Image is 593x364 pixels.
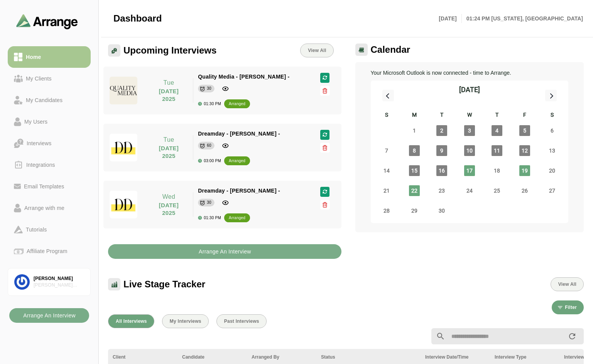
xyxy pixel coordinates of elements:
img: dreamdayla_logo.jpg [110,134,137,161]
span: Thursday, September 18, 2025 [492,165,502,176]
a: My Clients [8,68,91,89]
a: My Users [8,111,91,133]
a: Affiliate Program [8,240,91,262]
span: My Interviews [169,319,201,324]
button: All Interviews [108,314,154,328]
span: Saturday, September 6, 2025 [547,125,558,136]
a: Integrations [8,154,91,176]
span: Sunday, September 14, 2025 [381,165,392,176]
div: 01:30 PM [198,102,221,106]
a: Tutorials [8,219,91,240]
span: Tuesday, September 23, 2025 [436,185,447,196]
span: Tuesday, September 2, 2025 [436,125,447,136]
span: Upcoming Interviews [123,45,216,56]
span: Wednesday, September 10, 2025 [464,145,475,156]
div: 30 [207,199,211,206]
span: Dreamday - [PERSON_NAME] - [198,188,280,194]
div: Home [23,52,44,62]
div: Candidate [182,354,242,361]
div: Interview Type [495,354,555,361]
span: Filter [564,305,577,310]
div: Client [113,354,173,361]
div: [DATE] [459,84,480,95]
span: Thursday, September 11, 2025 [492,145,502,156]
p: [DATE] [439,14,461,23]
div: My Users [21,117,51,126]
i: appended action [568,332,577,341]
div: T [428,111,456,121]
div: arranged [229,100,245,108]
button: Past Interviews [216,314,267,328]
span: Wednesday, September 17, 2025 [464,165,475,176]
span: Tuesday, September 30, 2025 [436,205,447,216]
div: Interview Date/Time [425,354,485,361]
div: Integrations [23,160,58,169]
span: All Interviews [115,319,147,324]
span: Past Interviews [224,319,259,324]
span: Tuesday, September 9, 2025 [436,145,447,156]
div: 03:00 PM [198,159,221,163]
span: Monday, September 15, 2025 [409,165,420,176]
span: Tuesday, September 16, 2025 [436,165,447,176]
button: Filter [552,300,584,314]
button: My Interviews [162,314,209,328]
div: [PERSON_NAME] [34,275,84,282]
span: Live Stage Tracker [123,278,205,290]
span: Wednesday, September 24, 2025 [464,185,475,196]
div: W [456,111,483,121]
div: Affiliate Program [24,247,70,256]
span: Monday, September 1, 2025 [409,125,420,136]
span: Thursday, September 25, 2025 [492,185,502,196]
span: Dashboard [113,13,162,24]
img: arrangeai-name-small-logo.4d2b8aee.svg [16,14,78,29]
p: 01:24 PM [US_STATE], [GEOGRAPHIC_DATA] [462,14,583,23]
span: Sunday, September 21, 2025 [381,185,392,196]
div: My Candidates [23,96,66,105]
span: Dreamday - [PERSON_NAME] - [198,131,280,137]
div: Arrange with me [21,203,68,213]
a: View All [300,44,333,57]
a: My Candidates [8,89,91,111]
span: Friday, September 12, 2025 [519,145,530,156]
a: Interviews [8,133,91,154]
button: View All [551,277,584,291]
b: Arrange An Interview [23,308,76,323]
div: Tutorials [23,225,50,234]
div: Email Templates [21,182,67,191]
span: Monday, September 8, 2025 [409,145,420,156]
p: Tue [149,135,188,144]
button: Arrange An Interview [9,308,89,323]
span: Saturday, September 27, 2025 [547,185,558,196]
div: 01:30 PM [198,216,221,220]
span: Thursday, September 4, 2025 [492,125,502,136]
a: Arrange with me [8,197,91,219]
p: Tue [149,78,188,87]
span: Saturday, September 13, 2025 [547,145,558,156]
div: M [400,111,428,121]
p: Wed [149,192,188,201]
div: S [373,111,401,121]
img: quality_media_logo.jpg [110,77,137,104]
button: Arrange An Interview [108,244,341,259]
b: Arrange An Interview [198,244,251,259]
span: Sunday, September 28, 2025 [381,205,392,216]
p: [DATE] 2025 [149,144,188,160]
span: Monday, September 29, 2025 [409,205,420,216]
span: Wednesday, September 3, 2025 [464,125,475,136]
div: arranged [229,157,245,165]
a: Email Templates [8,176,91,197]
span: Quality Media - [PERSON_NAME] - [198,74,289,80]
div: Interviews [24,139,54,148]
span: Friday, September 19, 2025 [519,165,530,176]
span: Friday, September 26, 2025 [519,185,530,196]
div: Status [321,354,416,361]
img: dreamdayla_logo.jpg [110,191,137,218]
span: View All [558,282,576,287]
div: F [511,111,539,121]
p: Your Microsoft Outlook is now connected - time to Arrange. [371,68,569,77]
span: Monday, September 22, 2025 [409,185,420,196]
span: Sunday, September 7, 2025 [381,145,392,156]
p: [DATE] 2025 [149,87,188,103]
div: arranged [229,214,245,222]
p: [DATE] 2025 [149,201,188,217]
